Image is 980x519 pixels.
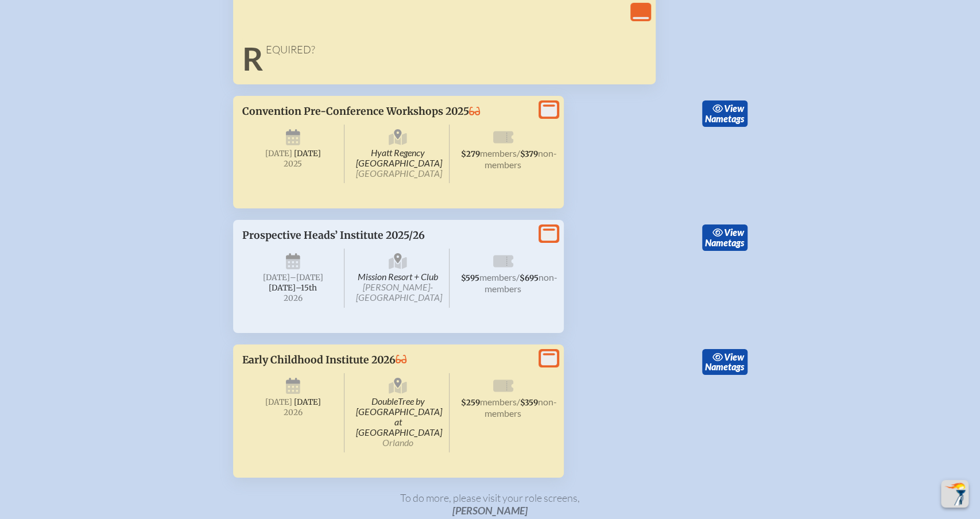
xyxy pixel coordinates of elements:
span: [DATE] [294,397,321,407]
span: view [724,351,744,362]
span: $359 [520,398,538,408]
span: DoubleTree by [GEOGRAPHIC_DATA] at [GEOGRAPHIC_DATA] [347,373,450,452]
span: 2025 [251,160,335,168]
p: Convention Pre-Conference Workshops 2025 [242,105,532,118]
span: $595 [461,273,479,283]
p: Required? [242,42,646,57]
span: [PERSON_NAME] [452,504,528,517]
span: non-members [485,396,557,419]
span: non-members [485,148,557,170]
span: view [724,103,744,114]
span: $259 [461,398,480,408]
span: / [517,148,520,158]
span: Mission Resort + Club [347,249,450,308]
a: viewNametags [702,100,747,127]
span: –[DATE] [290,273,323,282]
button: Scroll Top [941,480,969,508]
span: $279 [461,149,480,159]
img: To the top [943,482,966,505]
span: [DATE] [265,149,292,158]
span: Orlando [382,437,413,448]
a: viewNametags [702,224,747,251]
span: $695 [520,273,539,283]
span: 2026 [251,294,335,303]
span: [DATE] [263,273,290,282]
span: [PERSON_NAME]-[GEOGRAPHIC_DATA] [356,281,442,303]
span: [DATE]–⁠15th [269,283,317,293]
p: Prospective Heads’ Institute 2025/26 [242,229,532,242]
span: non-members [485,272,557,294]
span: [DATE] [294,149,321,158]
span: members [480,148,517,158]
span: members [480,396,517,407]
span: Hyatt Regency [GEOGRAPHIC_DATA] [347,125,450,183]
p: To do more, please visit your role screen s , [233,491,747,517]
span: 2026 [251,408,335,417]
span: / [517,396,520,407]
span: members [479,272,516,282]
a: viewNametags [702,349,747,375]
span: view [724,227,744,238]
span: $379 [520,149,538,159]
span: [DATE] [265,397,292,407]
span: [GEOGRAPHIC_DATA] [356,168,442,179]
p: Early Childhood Institute 2026 [242,354,532,366]
span: / [516,272,520,282]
